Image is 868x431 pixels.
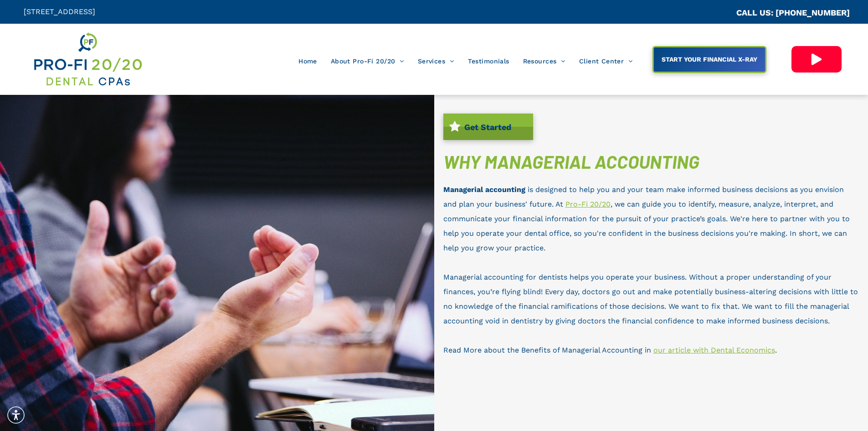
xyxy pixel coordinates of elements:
span: [STREET_ADDRESS] [24,7,95,16]
span: Get Started [461,118,514,136]
a: Services [411,52,461,70]
a: START YOUR FINANCIAL X-RAY [652,46,766,73]
span: Managerial accounting for dentists helps you operate your business. Without a proper understandin... [443,273,858,325]
a: Testimonials [461,52,516,70]
span: START YOUR FINANCIAL X-RAY [658,51,760,68]
img: Get Dental CPA Consulting, Bookkeeping, & Bank Loans [32,31,143,88]
a: About Pro-Fi 20/20 [324,52,411,70]
span: is designed to help you and your team make informed business decisions as you envision and plan y... [443,185,844,208]
a: Client Center [572,52,640,70]
span: Read More about the Benefits of Managerial Accounting in [443,346,651,354]
a: Resources [516,52,572,70]
span: , we can guide you to identify, measure, analyze, interpret, and communicate your financial infor... [443,200,850,252]
span: . [775,346,777,354]
a: Pro-Fi 20/20 [565,200,611,208]
span: CA::CALLC [698,9,736,17]
a: our article with Dental Economics [653,346,775,354]
a: CALL US: [PHONE_NUMBER] [736,8,850,17]
span: WHY MANAGERIAL ACCOUNTING [443,151,699,172]
span: Managerial accounting [443,185,525,194]
a: Home [292,52,324,70]
a: Get Started [443,114,534,140]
